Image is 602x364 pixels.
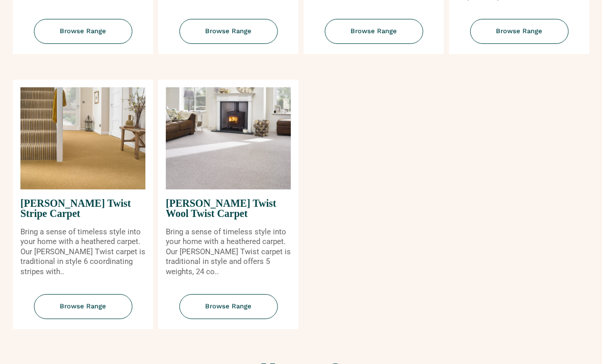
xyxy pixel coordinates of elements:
[34,295,132,320] span: Browse Range
[13,19,153,55] a: Browse Range
[158,295,298,330] a: Browse Range
[166,228,291,278] p: Bring a sense of timeless style into your home with a heathered carpet. Our [PERSON_NAME] Twist c...
[166,190,291,228] span: [PERSON_NAME] Twist Wool Twist Carpet
[158,19,298,55] a: Browse Range
[449,19,589,55] a: Browse Range
[20,190,145,228] span: [PERSON_NAME] Twist Stripe Carpet
[179,19,278,44] span: Browse Range
[179,295,278,320] span: Browse Range
[20,88,145,190] img: Tomkinson Twist Stripe Carpet
[470,19,568,44] span: Browse Range
[324,19,423,44] span: Browse Range
[166,88,291,190] img: Tomkinson Twist Wool Twist Carpet
[13,295,153,330] a: Browse Range
[304,19,444,55] a: Browse Range
[34,19,132,44] span: Browse Range
[20,228,145,278] p: Bring a sense of timeless style into your home with a heathered carpet. Our [PERSON_NAME] Twist c...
